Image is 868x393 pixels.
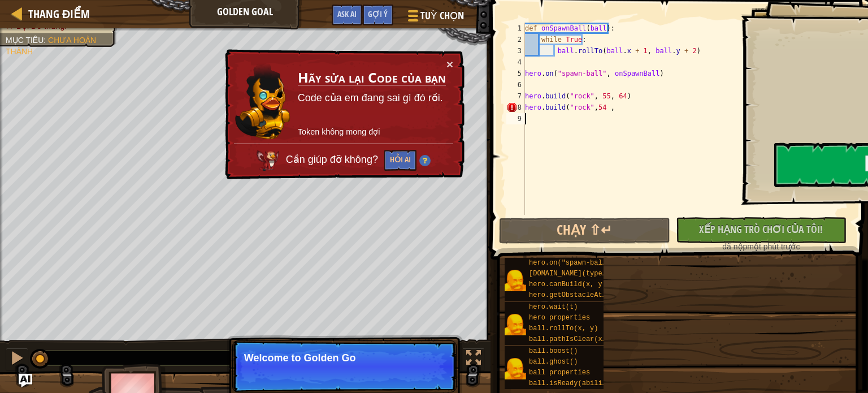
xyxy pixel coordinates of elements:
span: Xếp hạng trò chơi của tôi! [699,222,823,236]
span: Chưa hoàn thành [6,36,96,56]
div: 6 [506,79,525,90]
span: Mục tiêu [6,36,44,45]
span: hero.canBuild(x, y) [529,280,606,288]
button: × [447,59,454,71]
div: một phút trước [682,241,841,252]
span: hero.on("spawn-ball", f) [529,259,627,267]
button: Ask AI [332,5,362,25]
span: ball.pathIsClear(x, y) [529,335,618,343]
span: Ask AI [337,8,357,19]
div: 8 [506,102,525,113]
span: [DOMAIN_NAME](type, x, y) [529,270,631,278]
img: portrait.png [505,314,526,335]
div: 1 [506,23,525,34]
span: ball.boost() [529,347,578,355]
span: ball properties [529,369,590,377]
div: 3 [506,45,525,57]
a: Thang điểm [23,6,90,21]
div: 2 [506,34,525,45]
button: Tuỳ chọn [399,5,471,31]
span: Gợi ý [368,8,388,19]
h3: Hãy sửa lại Code của bạn [298,69,446,87]
div: 4 [506,57,525,68]
div: 9 [506,113,525,124]
span: : [44,36,48,45]
p: Welcome to Golden Go [244,352,445,364]
img: duck_ritic.png [234,60,292,139]
button: Bật tắt chế độ toàn màn hình [462,348,485,371]
span: ball.ghost() [529,358,578,366]
button: Chạy ⇧↵ [499,218,670,244]
p: Token không mong đợi [297,126,445,140]
span: Tuỳ chọn [420,8,464,23]
span: ball.rollTo(x, y) [529,325,598,332]
span: hero properties [529,314,590,322]
img: AI [255,149,279,170]
button: Ask AI [19,374,32,387]
img: Hint [418,156,429,167]
button: Xếp hạng trò chơi của tôi! [676,217,847,243]
button: Ctrl + P: Pause [6,348,28,371]
span: Thang điểm [28,6,90,21]
span: hero.wait(t) [529,303,578,311]
p: Code của em đang sai gì đó rồi. [298,90,446,107]
div: 7 [506,90,525,102]
img: portrait.png [505,270,526,291]
span: đã nộp [722,242,747,251]
span: ball.isReady(ability) [529,379,614,387]
img: portrait.png [505,358,526,379]
span: hero.getObstacleAt(x, y) [529,291,627,299]
div: 5 [506,68,525,79]
span: Cần giúp đỡ không? [285,153,380,166]
button: Hỏi AI [383,151,416,172]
